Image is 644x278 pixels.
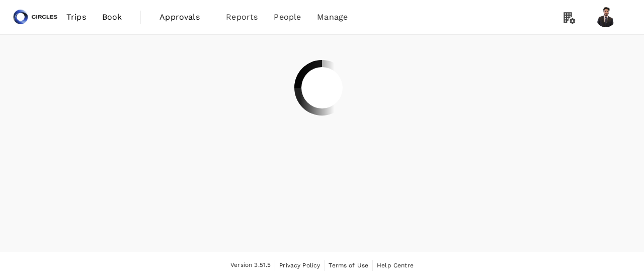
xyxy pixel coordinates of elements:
span: Book [102,11,122,23]
a: Help Centre [377,260,414,271]
a: Terms of Use [329,260,368,271]
img: Hassan Mujtaba [596,7,616,27]
span: Approvals [159,11,210,23]
span: Manage [317,11,348,23]
a: Privacy Policy [279,260,320,271]
span: Trips [66,11,86,23]
span: Version 3.51.5 [230,260,271,270]
span: People [274,11,301,23]
span: Help Centre [377,262,414,269]
span: Privacy Policy [279,262,320,269]
span: Reports [226,11,258,23]
img: Circles [12,6,58,28]
span: Terms of Use [329,262,368,269]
